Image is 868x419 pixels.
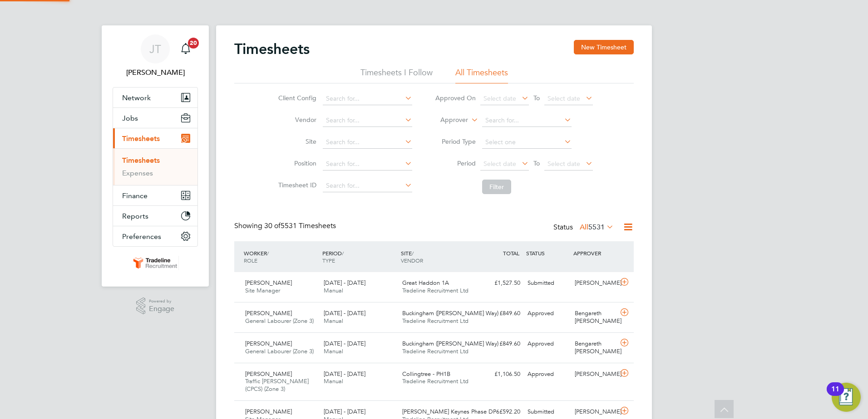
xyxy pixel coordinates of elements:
[832,383,861,412] button: Open Resource Center, 11 new notifications
[149,305,174,313] span: Engage
[547,160,580,168] span: Select date
[324,340,365,347] span: [DATE] - [DATE]
[264,221,281,230] span: 30 of
[264,221,336,230] span: 5531 Timesheets
[149,297,174,305] span: Powered by
[113,128,197,148] button: Timesheets
[571,306,618,329] div: Bengareth [PERSON_NAME]
[482,180,511,194] button: Filter
[122,232,161,241] span: Preferences
[276,116,316,124] label: Vendor
[324,370,365,378] span: [DATE] - [DATE]
[360,67,433,83] li: Timesheets I Follow
[276,159,316,167] label: Position
[324,377,343,385] span: Manual
[402,309,498,317] span: Buckingham ([PERSON_NAME] Way)
[531,92,542,104] span: To
[177,34,195,63] a: 20
[245,340,292,347] span: [PERSON_NAME]
[571,367,618,382] div: [PERSON_NAME]
[524,306,571,321] div: Approved
[323,180,412,192] input: Search for...
[323,158,412,171] input: Search for...
[276,137,316,146] label: Site
[477,336,524,351] div: £849.60
[122,169,153,177] a: Expenses
[113,88,197,107] button: Network
[323,136,412,149] input: Search for...
[402,370,450,378] span: Collingtree - PH1B
[113,185,197,205] button: Finance
[482,136,572,149] input: Select one
[276,181,316,189] label: Timesheet ID
[531,157,542,169] span: To
[342,249,344,257] span: /
[234,40,310,58] h2: Timesheets
[320,245,399,268] div: PERIOD
[553,221,616,234] div: Status
[113,34,198,78] a: JT[PERSON_NAME]
[477,367,524,382] div: £1,106.50
[324,287,343,294] span: Manual
[455,67,508,83] li: All Timesheets
[831,389,839,401] div: 11
[402,287,469,294] span: Tradeline Recruitment Ltd
[402,317,469,325] span: Tradeline Recruitment Ltd
[435,137,476,146] label: Period Type
[324,309,365,317] span: [DATE] - [DATE]
[399,245,477,268] div: SITE
[113,67,198,78] span: Jemima Topping
[482,114,572,127] input: Search for...
[113,148,197,185] div: Timesheets
[571,336,618,359] div: Bengareth [PERSON_NAME]
[267,249,269,257] span: /
[580,223,614,232] label: All
[234,221,338,231] div: Showing
[324,317,343,325] span: Manual
[122,134,160,143] span: Timesheets
[574,40,634,54] button: New Timesheet
[483,94,516,102] span: Select date
[245,377,309,393] span: Traffic [PERSON_NAME] (CPCS) (Zone 3)
[113,108,197,128] button: Jobs
[245,408,292,415] span: [PERSON_NAME]
[503,249,519,257] span: TOTAL
[122,191,148,200] span: Finance
[324,347,343,355] span: Manual
[245,370,292,378] span: [PERSON_NAME]
[113,206,197,226] button: Reports
[402,408,499,415] span: [PERSON_NAME] Keynes Phase DP6
[401,257,423,264] span: VENDOR
[149,43,161,55] span: JT
[435,159,476,167] label: Period
[323,114,412,127] input: Search for...
[324,279,365,287] span: [DATE] - [DATE]
[524,367,571,382] div: Approved
[113,226,197,246] button: Preferences
[524,245,571,261] div: STATUS
[132,256,179,270] img: tradelinerecruitment-logo-retina.png
[276,94,316,102] label: Client Config
[245,317,314,325] span: General Labourer (Zone 3)
[244,257,257,264] span: ROLE
[412,249,414,257] span: /
[245,309,292,317] span: [PERSON_NAME]
[402,347,469,355] span: Tradeline Recruitment Ltd
[571,245,618,261] div: APPROVER
[245,287,280,294] span: Site Manager
[571,276,618,291] div: [PERSON_NAME]
[427,116,468,125] label: Approver
[122,212,148,220] span: Reports
[524,276,571,291] div: Submitted
[188,38,199,49] span: 20
[122,156,160,165] a: Timesheets
[547,94,580,102] span: Select date
[322,257,335,264] span: TYPE
[113,256,198,270] a: Go to home page
[245,347,314,355] span: General Labourer (Zone 3)
[402,340,498,347] span: Buckingham ([PERSON_NAME] Way)
[102,25,209,287] nav: Main navigation
[477,276,524,291] div: £1,527.50
[477,306,524,321] div: £849.60
[122,114,138,122] span: Jobs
